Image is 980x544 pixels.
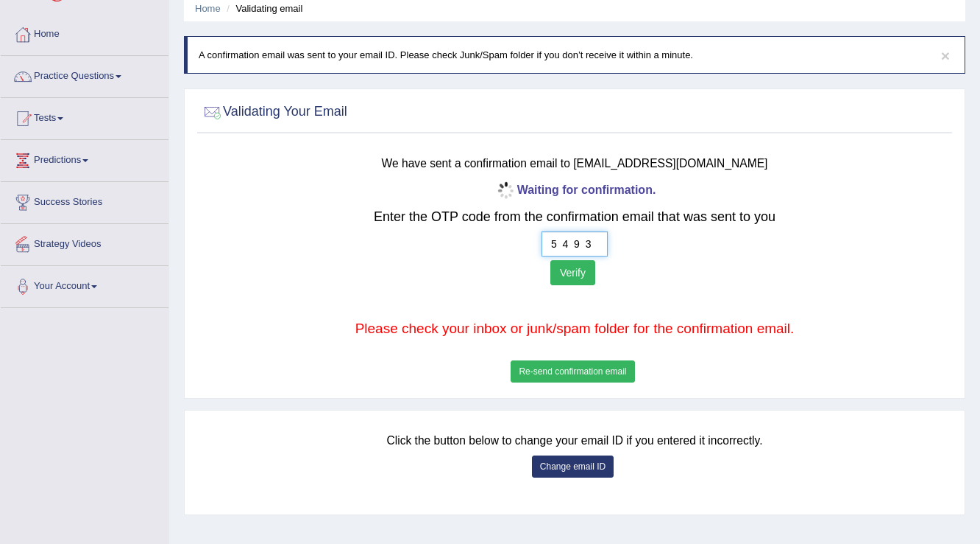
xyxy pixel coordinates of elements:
[1,14,168,51] a: Home
[1,98,168,135] a: Tests
[511,360,634,383] button: Re-send confirmation email
[1,182,168,219] a: Success Stories
[195,3,221,14] a: Home
[201,101,347,123] h2: Validating Your Email
[264,318,884,339] p: Please check your inbox or junk/spam folder for the confirmation email.
[184,36,965,74] div: A confirmation email was sent to your email ID. Please check Junk/Spam folder if you don’t receiv...
[550,260,595,285] button: Verify
[386,434,762,447] small: Click the button below to change your email ID if you entered it incorrectly.
[1,224,168,261] a: Strategy Videos
[941,48,950,63] button: ×
[223,1,302,15] li: Validating email
[494,184,656,196] b: Waiting for confirmation.
[382,157,768,170] small: We have sent a confirmation email to [EMAIL_ADDRESS][DOMAIN_NAME]
[1,56,168,93] a: Practice Questions
[494,179,517,203] img: icon-progress-circle-small.gif
[264,210,884,225] h2: Enter the OTP code from the confirmation email that was sent to you
[1,266,168,303] a: Your Account
[532,456,614,478] button: Change email ID
[1,140,168,177] a: Predictions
